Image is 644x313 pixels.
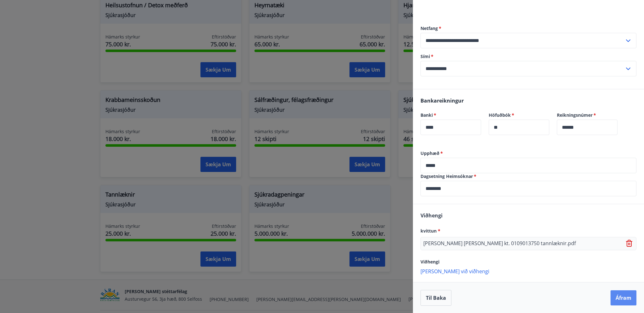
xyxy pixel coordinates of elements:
[423,240,576,247] p: [PERSON_NAME] [PERSON_NAME] kt. 0109013750 tannlæknir.pdf
[611,290,636,305] button: Áfram
[420,212,443,219] span: Viðhengi
[420,25,636,32] label: Netfang
[420,173,636,180] label: Dagsetning Heimsóknar
[420,290,451,306] button: Til baka
[420,97,464,104] span: Bankareikningur
[420,268,636,274] p: [PERSON_NAME] við viðhengi
[420,259,439,265] span: Viðhengi
[420,181,636,196] div: Dagsetning Heimsóknar
[420,158,636,173] div: Upphæð
[420,112,481,118] label: Banki
[420,228,440,234] span: kvittun
[420,53,636,60] label: Sími
[489,112,549,118] label: Höfuðbók
[557,112,617,118] label: Reikningsnúmer
[420,150,636,156] label: Upphæð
